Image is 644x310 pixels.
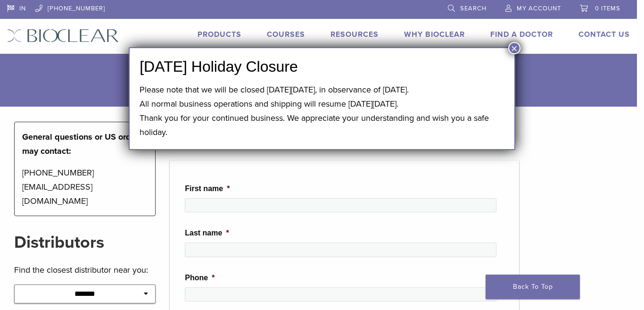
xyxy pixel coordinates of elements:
[185,184,230,194] label: First name
[486,275,580,299] a: Back To Top
[460,5,487,12] span: Search
[578,30,630,39] a: Contact Us
[185,273,215,283] label: Phone
[330,30,379,39] a: Resources
[404,30,465,39] a: Why Bioclear
[267,30,305,39] a: Courses
[517,5,561,12] span: My Account
[198,30,241,39] a: Products
[22,132,143,156] strong: General questions or US orders may contact:
[14,263,156,277] p: Find the closest distributor near you:
[185,228,229,238] label: Last name
[490,30,553,39] a: Find A Doctor
[7,29,119,42] img: Bioclear
[595,5,620,12] span: 0 items
[22,166,148,208] p: [PHONE_NUMBER] [EMAIL_ADDRESS][DOMAIN_NAME]
[14,231,156,254] h2: Distributors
